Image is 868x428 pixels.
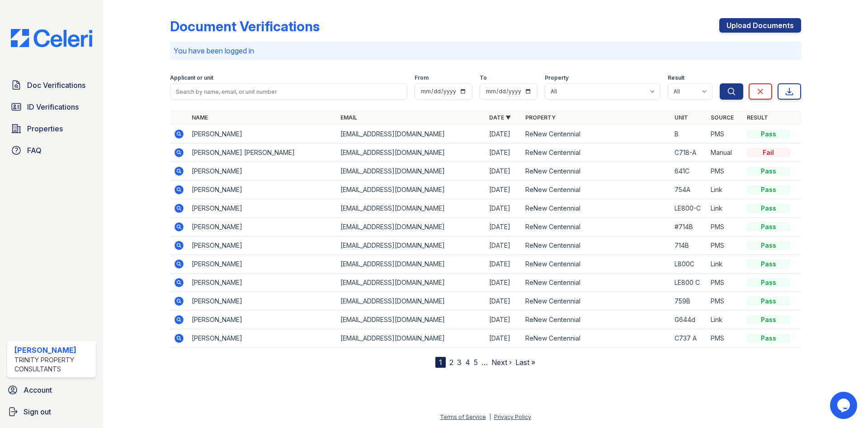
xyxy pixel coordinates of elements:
label: Result [668,74,684,82]
td: LE800-C [671,199,707,218]
td: [EMAIL_ADDRESS][DOMAIN_NAME] [337,292,486,311]
td: 759B [671,292,707,311]
span: Sign out [24,406,51,417]
td: [EMAIL_ADDRESS][DOMAIN_NAME] [337,274,486,292]
td: ReNew Centennial [522,181,670,199]
div: Pass [747,222,790,231]
span: Account [24,385,52,395]
td: ReNew Centennial [522,255,670,274]
td: [PERSON_NAME] [188,329,337,348]
div: [PERSON_NAME] [14,345,92,356]
td: ReNew Centennial [522,144,670,162]
td: [EMAIL_ADDRESS][DOMAIN_NAME] [337,199,486,218]
div: Document Verifications [170,18,320,34]
td: PMS [707,274,743,292]
label: Applicant or unit [170,74,213,82]
td: Link [707,199,743,218]
label: Property [545,74,569,82]
a: Email [340,114,357,121]
iframe: chat widget [830,392,859,419]
td: Link [707,181,743,199]
td: PMS [707,218,743,236]
td: PMS [707,292,743,311]
td: [PERSON_NAME] [188,311,337,329]
td: [DATE] [486,236,522,255]
a: FAQ [7,141,96,159]
a: Last » [515,358,535,367]
span: Doc Verifications [27,80,85,91]
td: [DATE] [486,162,522,181]
td: ReNew Centennial [522,274,670,292]
td: [EMAIL_ADDRESS][DOMAIN_NAME] [337,162,486,181]
div: Pass [747,260,790,269]
td: [DATE] [486,311,522,329]
td: PMS [707,329,743,348]
td: [EMAIL_ADDRESS][DOMAIN_NAME] [337,218,486,236]
div: 1 [435,357,446,368]
td: [DATE] [486,329,522,348]
td: [PERSON_NAME] [188,218,337,236]
td: ReNew Centennial [522,125,670,144]
td: ReNew Centennial [522,236,670,255]
td: ReNew Centennial [522,292,670,311]
div: Pass [747,204,790,213]
a: 5 [474,358,478,367]
a: Doc Verifications [7,76,96,94]
td: Link [707,255,743,274]
td: [EMAIL_ADDRESS][DOMAIN_NAME] [337,125,486,144]
div: Pass [747,130,790,139]
td: ReNew Centennial [522,218,670,236]
td: [DATE] [486,218,522,236]
div: Trinity Property Consultants [14,356,92,374]
a: 2 [449,358,453,367]
td: [PERSON_NAME] [PERSON_NAME] [188,144,337,162]
a: ID Verifications [7,98,96,116]
td: PMS [707,236,743,255]
span: FAQ [27,145,42,156]
a: Next › [491,358,512,367]
td: Manual [707,144,743,162]
td: ReNew Centennial [522,162,670,181]
div: Pass [747,278,790,287]
label: From [415,74,429,82]
a: Account [4,381,99,399]
input: Search by name, email, or unit number [170,83,407,100]
td: [DATE] [486,125,522,144]
td: [DATE] [486,292,522,311]
td: [PERSON_NAME] [188,292,337,311]
td: 714B [671,236,707,255]
td: PMS [707,162,743,181]
td: C718-A [671,144,707,162]
div: Pass [747,315,790,324]
td: [PERSON_NAME] [188,199,337,218]
div: Pass [747,167,790,176]
a: Property [525,114,556,121]
td: #714B [671,218,707,236]
td: [EMAIL_ADDRESS][DOMAIN_NAME] [337,181,486,199]
td: PMS [707,125,743,144]
td: [PERSON_NAME] [188,162,337,181]
td: [PERSON_NAME] [188,274,337,292]
a: Unit [675,114,688,121]
td: [EMAIL_ADDRESS][DOMAIN_NAME] [337,144,486,162]
div: Pass [747,185,790,194]
td: 641C [671,162,707,181]
div: Pass [747,241,790,250]
td: G644d [671,311,707,329]
img: CE_Logo_Blue-a8612792a0a2168367f1c8372b55b34899dd931a85d93a1a3d3e32e68fde9ad4.png [4,29,99,47]
a: Date ▼ [489,114,511,121]
td: C737 A [671,329,707,348]
a: Source [711,114,734,121]
td: [EMAIL_ADDRESS][DOMAIN_NAME] [337,329,486,348]
label: To [480,74,487,82]
td: LE800 C [671,274,707,292]
td: 754A [671,181,707,199]
td: [PERSON_NAME] [188,236,337,255]
div: | [489,414,491,420]
td: [PERSON_NAME] [188,181,337,199]
span: … [481,357,488,368]
a: Sign out [4,403,99,421]
a: Terms of Service [440,414,486,420]
p: You have been logged in [174,45,797,56]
